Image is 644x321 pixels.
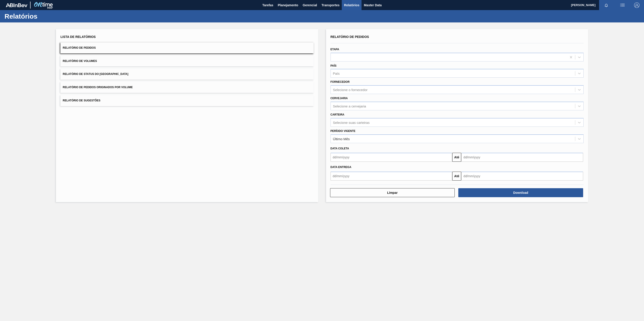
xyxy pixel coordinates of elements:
label: Período Vigente [331,129,355,133]
label: Cervejaria [331,97,348,100]
button: Download [458,188,583,197]
div: Último Mês [333,137,350,141]
button: Limpar [330,188,455,197]
span: Lista de Relatórios [60,35,96,39]
span: Relatório de Pedidos Originados por Volume [63,86,133,89]
button: Relatório de Pedidos Originados por Volume [60,82,313,93]
input: dd/mm/yyyy [461,172,583,181]
button: Relatório de Sugestões [60,95,313,106]
label: Fornecedor [331,80,350,83]
button: Relatório de Volumes [60,56,313,67]
div: Selecione a cervejaria [333,104,366,108]
label: Etapa [331,48,339,51]
label: País [331,64,337,67]
h1: Relatórios [4,14,84,19]
input: dd/mm/yyyy [461,153,583,162]
span: Gerencial [303,2,317,8]
button: Relatório de Status do [GEOGRAPHIC_DATA] [60,69,313,80]
button: Até [452,153,461,162]
span: Tarefas [262,2,273,8]
img: userActions [620,2,625,8]
div: País [333,72,340,75]
span: Relatório de Status do [GEOGRAPHIC_DATA] [63,72,128,76]
span: Relatório de Sugestões [63,99,100,102]
div: Selecione suas carteiras [333,120,370,124]
img: Logout [634,2,640,8]
button: Notificações [599,2,613,8]
input: dd/mm/yyyy [331,172,452,181]
span: Planejamento [278,2,298,8]
button: Relatório de Pedidos [60,42,313,53]
input: dd/mm/yyyy [331,153,452,162]
button: Até [452,172,461,181]
span: Transportes [322,2,340,8]
img: TNhmsLtSVTkK8tSr43FrP2fwEKptu5GPRR3wAAAABJRU5ErkJggg== [6,3,27,7]
span: Relatórios [344,2,359,8]
span: Relatório de Volumes [63,59,97,63]
span: Data entrega [331,166,351,169]
span: Relatório de Pedidos [63,46,96,49]
span: Master Data [364,2,382,8]
span: Relatório de Pedidos [331,35,369,39]
label: Carteira [331,113,344,116]
span: Data coleta [331,147,349,150]
div: Selecione o fornecedor [333,88,368,92]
